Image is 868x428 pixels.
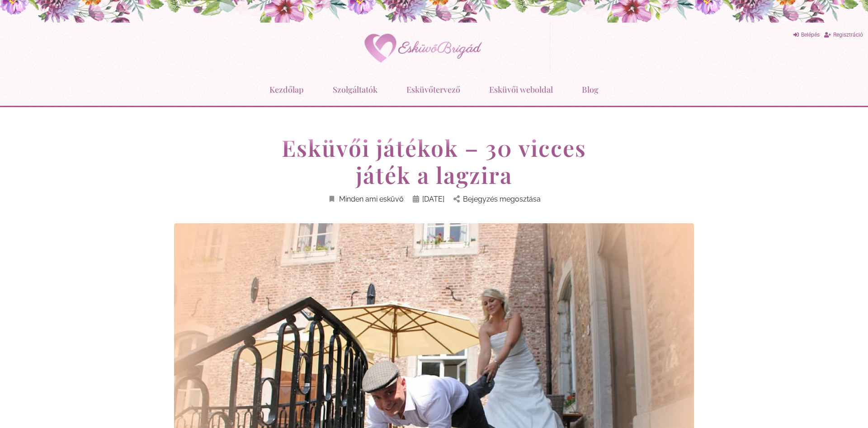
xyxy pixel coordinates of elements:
[793,29,820,41] a: Belépés
[801,32,820,38] span: Belépés
[262,134,606,188] h1: Esküvői játékok – 30 vicces játék a lagzira
[489,78,553,101] a: Esküvői weboldal
[5,78,863,101] nav: Menu
[333,78,377,101] a: Szolgáltatók
[833,32,863,38] span: Regisztráció
[269,78,304,101] a: Kezdőlap
[328,193,404,205] a: Minden ami esküvő
[824,29,863,41] a: Regisztráció
[582,78,599,101] a: Blog
[453,193,541,205] a: Bejegyzés megosztása
[406,78,460,101] a: Esküvőtervező
[422,193,444,205] span: [DATE]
